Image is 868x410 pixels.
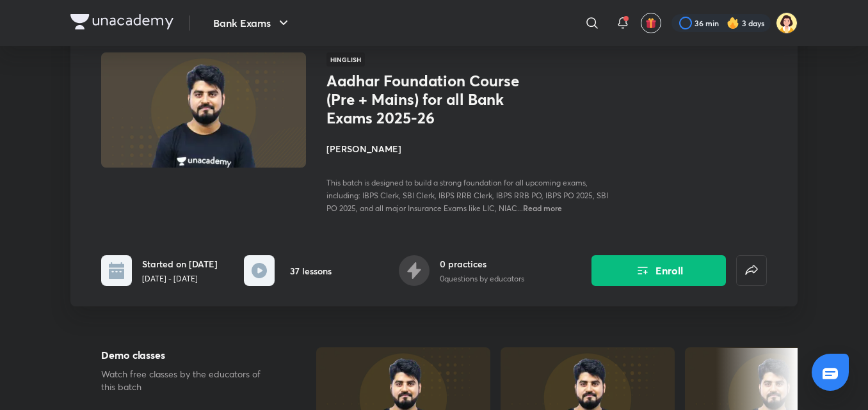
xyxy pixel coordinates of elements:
[727,17,739,29] img: streak
[101,368,275,393] p: Watch free classes by the educators of this batch
[641,13,661,33] button: avatar
[142,257,218,271] h6: Started on [DATE]
[440,273,524,285] p: 0 questions by educators
[440,257,524,271] h6: 0 practices
[99,51,308,169] img: Thumbnail
[70,14,173,33] a: Company Logo
[205,10,299,36] button: Bank Exams
[290,264,332,278] h6: 37 lessons
[70,14,173,29] img: Company Logo
[101,347,275,363] h5: Demo classes
[523,203,562,213] span: Read more
[776,12,798,34] img: kk B
[645,17,657,29] img: avatar
[326,52,365,67] span: Hinglish
[736,255,767,286] button: false
[326,178,608,213] span: This batch is designed to build a strong foundation for all upcoming exams, including: IBPS Clerk...
[591,255,726,286] button: Enroll
[142,273,218,285] p: [DATE] - [DATE]
[326,142,613,155] h4: [PERSON_NAME]
[326,72,536,127] h1: Aadhar Foundation Course (Pre + Mains) for all Bank Exams 2025-26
